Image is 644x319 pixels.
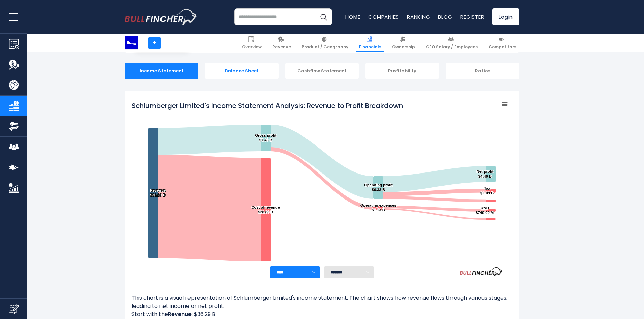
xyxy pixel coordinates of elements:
[148,37,161,49] a: +
[242,44,262,50] span: Overview
[392,44,415,50] span: Ownership
[125,9,197,25] img: bullfincher logo
[9,121,19,131] img: Ownership
[364,183,393,192] text: Operating profit $6.33 B
[489,44,516,50] span: Competitors
[239,34,265,52] a: Overview
[407,13,430,20] a: Ranking
[205,63,279,79] div: Balance Sheet
[438,13,452,20] a: Blog
[168,310,192,318] b: Revenue
[315,8,332,25] button: Search
[492,8,519,25] a: Login
[272,44,291,50] span: Revenue
[368,13,399,20] a: Companies
[125,36,138,49] img: SLB logo
[446,63,519,79] div: Ratios
[255,133,276,142] text: Gross profit $7.46 B
[285,63,359,79] div: Cashflow Statement
[460,13,484,20] a: Register
[486,34,519,52] a: Competitors
[423,34,481,52] a: CEO Salary / Employees
[480,186,494,195] text: Tax $1.09 B
[251,205,280,214] text: Cost of revenue $28.83 B
[360,203,397,212] text: Operating expenses $1.13 B
[125,63,198,79] div: Income Statement
[365,63,439,79] div: Profitability
[125,9,197,25] a: Go to homepage
[269,34,294,52] a: Revenue
[131,101,403,110] tspan: Schlumberger Limited's Income Statement Analysis: Revenue to Profit Breakdown
[356,34,384,52] a: Financials
[359,44,381,50] span: Financials
[477,169,494,178] text: Net profit $4.46 B
[150,188,166,197] text: Revenue $36.29 B
[302,44,348,50] span: Product / Geography
[299,34,351,52] a: Product / Geography
[389,34,418,52] a: Ownership
[426,44,478,50] span: CEO Salary / Employees
[476,206,494,215] text: R&D $749.00 M
[131,98,513,266] svg: Schlumberger Limited's Income Statement Analysis: Revenue to Profit Breakdown
[345,13,360,20] a: Home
